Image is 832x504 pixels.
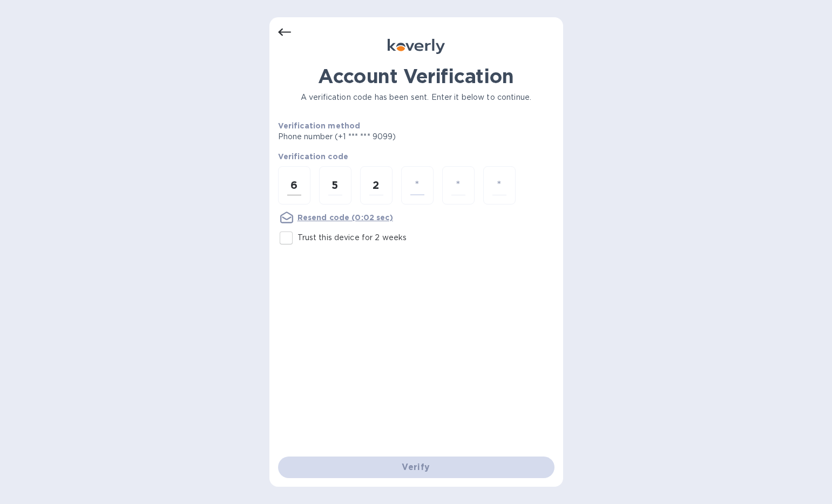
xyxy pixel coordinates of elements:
p: Verification code [278,151,554,162]
p: Trust this device for 2 weeks [297,232,407,243]
b: Verification method [278,121,361,130]
h1: Account Verification [278,65,554,87]
p: Phone number (+1 *** *** 9099) [278,131,479,142]
p: A verification code has been sent. Enter it below to continue. [278,92,554,103]
u: Resend code (0:02 sec) [297,213,393,222]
